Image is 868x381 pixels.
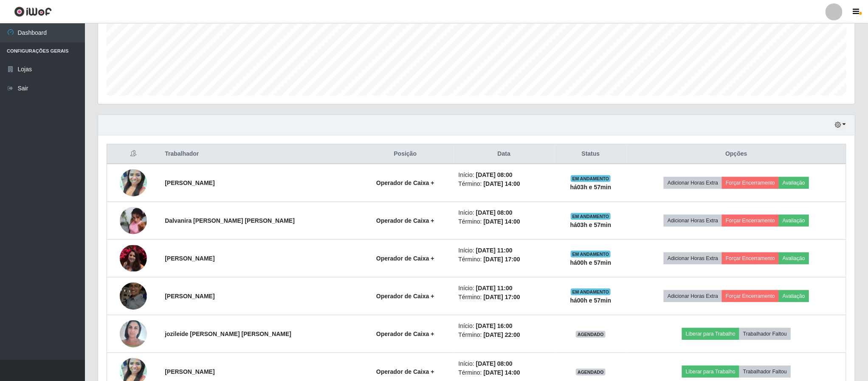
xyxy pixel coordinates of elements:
button: Forçar Encerramento [722,252,779,264]
img: 1655477118165.jpeg [120,278,147,314]
time: [DATE] 14:00 [484,180,520,187]
li: Término: [459,368,550,377]
th: Data [454,144,555,164]
th: Status [555,144,627,164]
strong: [PERSON_NAME] [165,255,214,262]
button: Adicionar Horas Extra [664,290,722,302]
time: [DATE] 17:00 [484,256,520,263]
button: Forçar Encerramento [722,177,779,189]
time: [DATE] 08:00 [476,209,513,216]
button: Liberar para Trabalho [682,328,739,340]
button: Liberar para Trabalho [682,366,739,378]
strong: há 03 h e 57 min [570,221,612,228]
time: [DATE] 11:00 [476,285,513,291]
strong: há 03 h e 57 min [570,184,612,190]
time: [DATE] 14:00 [484,218,520,225]
li: Início: [459,322,550,331]
button: Avaliação [779,252,809,264]
time: [DATE] 14:00 [484,369,520,376]
span: EM ANDAMENTO [571,289,611,295]
img: 1705690307767.jpeg [120,316,147,352]
strong: Dalvanira [PERSON_NAME] [PERSON_NAME] [165,217,295,224]
button: Adicionar Horas Extra [664,252,722,264]
span: EM ANDAMENTO [571,213,611,220]
button: Trabalhador Faltou [739,328,791,340]
strong: Operador de Caixa + [376,179,434,186]
img: CoreUI Logo [14,6,52,17]
th: Opções [627,144,846,164]
th: Posição [357,144,453,164]
time: [DATE] 22:00 [484,331,520,338]
li: Término: [459,255,550,264]
span: EM ANDAMENTO [571,251,611,258]
button: Avaliação [779,215,809,227]
span: AGENDADO [576,331,606,338]
li: Início: [459,359,550,368]
li: Início: [459,246,550,255]
span: AGENDADO [576,369,606,375]
button: Trabalhador Faltou [739,366,791,378]
time: [DATE] 08:00 [476,171,513,178]
strong: [PERSON_NAME] [165,179,214,186]
time: [DATE] 08:00 [476,360,513,367]
strong: Operador de Caixa + [376,331,434,337]
time: [DATE] 16:00 [476,322,513,329]
button: Adicionar Horas Extra [664,215,722,227]
button: Avaliação [779,290,809,302]
time: [DATE] 11:00 [476,247,513,254]
strong: [PERSON_NAME] [165,368,214,375]
li: Término: [459,179,550,188]
span: EM ANDAMENTO [571,175,611,182]
strong: há 00 h e 57 min [570,297,612,304]
button: Forçar Encerramento [722,290,779,302]
button: Avaliação [779,177,809,189]
li: Término: [459,331,550,339]
button: Forçar Encerramento [722,215,779,227]
button: Adicionar Horas Extra [664,177,722,189]
strong: Operador de Caixa + [376,217,434,224]
time: [DATE] 17:00 [484,294,520,300]
th: Trabalhador [160,144,357,164]
strong: [PERSON_NAME] [165,293,214,300]
strong: Operador de Caixa + [376,293,434,300]
img: 1634512903714.jpeg [120,245,147,272]
img: 1650687338616.jpeg [120,159,147,207]
strong: jozileide [PERSON_NAME] [PERSON_NAME] [165,331,291,337]
img: 1750773531322.jpeg [120,202,147,239]
li: Término: [459,217,550,226]
strong: Operador de Caixa + [376,255,434,262]
li: Início: [459,208,550,217]
strong: há 00 h e 57 min [570,259,612,266]
li: Início: [459,284,550,293]
li: Início: [459,171,550,179]
li: Término: [459,293,550,302]
strong: Operador de Caixa + [376,368,434,375]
